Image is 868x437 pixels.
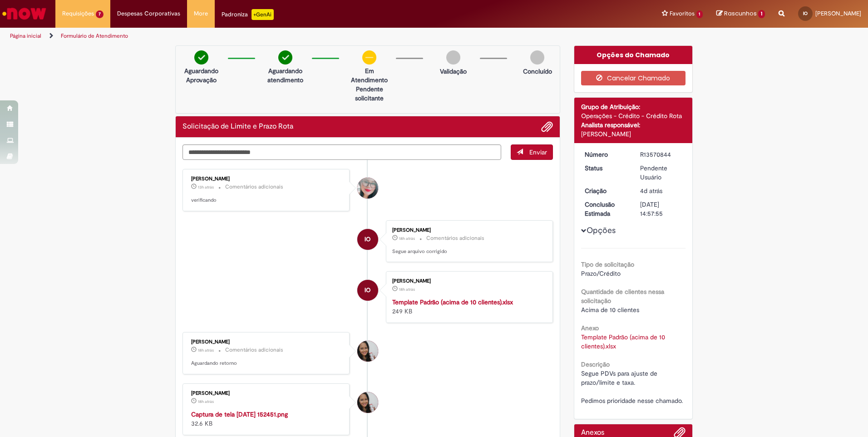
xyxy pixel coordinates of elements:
[225,183,283,191] small: Comentários adicionais
[194,50,208,65] img: check-circle-green.png
[347,66,391,84] p: Em Atendimento
[61,32,128,40] a: Formulário de Atendimento
[696,10,703,18] span: 1
[365,228,370,250] span: IO
[182,144,501,160] textarea: Digite sua mensagem aqui...
[278,50,292,65] img: check-circle-green.png
[574,46,693,64] div: Opções do Chamado
[581,102,686,111] div: Grupo de Atribuição:
[426,234,484,242] small: Comentários adicionais
[225,346,283,354] small: Comentários adicionais
[530,50,544,65] img: img-circle-grey.png
[581,306,639,314] span: Acima de 10 clientes
[581,129,686,139] div: [PERSON_NAME]
[191,410,288,418] a: Captura de tela [DATE] 152451.png
[198,348,214,353] span: 18h atrás
[1,5,48,23] img: ServiceNow
[191,410,342,428] div: 32.6 KB
[198,399,214,404] span: 18h atrás
[529,148,547,156] span: Enviar
[191,391,342,396] div: [PERSON_NAME]
[117,9,180,18] span: Despesas Corporativas
[578,150,634,159] dt: Número
[191,360,342,367] p: Aguardando retorno
[399,236,415,241] time: 29/09/2025 15:29:07
[7,28,572,45] ul: Trilhas de página
[716,10,765,18] a: Rascunhos
[191,339,342,345] div: [PERSON_NAME]
[581,111,686,120] div: Operações - Crédito - Crédito Rota
[581,324,599,332] b: Anexo
[392,248,543,255] p: Segue arquivo corrigido
[815,10,861,17] span: [PERSON_NAME]
[581,120,686,129] div: Analista responsável:
[62,9,94,18] span: Requisições
[581,71,686,85] button: Cancelar Chamado
[581,333,667,350] a: Download de Template Padrão (acima de 10 clientes).xlsx
[541,121,553,133] button: Adicionar anexos
[252,9,274,20] p: +GenAi
[578,186,634,195] dt: Criação
[96,10,104,18] span: 7
[365,279,370,301] span: IO
[440,67,467,76] p: Validação
[724,9,757,18] span: Rascunhos
[803,10,808,16] span: IO
[640,187,662,195] span: 4d atrás
[640,200,682,218] div: [DATE] 14:57:55
[362,50,376,65] img: circle-minus.png
[640,150,682,159] div: R13570844
[263,66,307,84] p: Aguardando atendimento
[392,228,543,233] div: [PERSON_NAME]
[581,369,683,405] span: Segue PDVs para ajuste de prazo/limite e taxa. Pedimos prioridade nesse chamado.
[10,32,41,40] a: Página inicial
[581,269,621,278] span: Prazo/Crédito
[581,288,664,305] b: Quantidade de clientes nessa solicitação
[640,187,662,195] time: 26/09/2025 14:29:57
[392,278,543,284] div: [PERSON_NAME]
[578,164,634,173] dt: Status
[198,348,214,353] time: 29/09/2025 15:25:51
[670,9,695,18] span: Favoritos
[198,399,214,404] time: 29/09/2025 15:25:03
[578,200,634,218] dt: Conclusão Estimada
[511,144,553,160] button: Enviar
[581,360,610,368] b: Descrição
[758,10,765,18] span: 1
[357,392,378,413] div: Valeria Maria Da Conceicao
[581,429,604,437] h2: Anexos
[179,66,223,84] p: Aguardando Aprovação
[347,84,391,103] p: Pendente solicitante
[357,280,378,301] div: Italoelmo OliveiraCavalcanteJunior
[399,287,415,292] time: 29/09/2025 15:28:41
[399,287,415,292] span: 18h atrás
[399,236,415,241] span: 18h atrás
[581,260,634,268] b: Tipo de solicitação
[523,67,552,76] p: Concluído
[392,298,513,306] a: Template Padrão (acima de 10 clientes).xlsx
[357,229,378,250] div: Italoelmo OliveiraCavalcanteJunior
[222,9,274,20] div: Padroniza
[446,50,460,65] img: img-circle-grey.png
[191,176,342,182] div: [PERSON_NAME]
[357,178,378,199] div: Franciele Fernanda Melo dos Santos
[198,184,214,190] time: 29/09/2025 19:48:57
[640,164,682,182] div: Pendente Usuário
[640,186,682,195] div: 26/09/2025 14:29:57
[194,9,208,18] span: More
[191,197,342,204] p: verificando
[198,184,214,190] span: 13h atrás
[357,341,378,362] div: Valeria Maria Da Conceicao
[392,298,543,316] div: 249 KB
[182,123,293,131] h2: Solicitação de Limite e Prazo Rota Histórico de tíquete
